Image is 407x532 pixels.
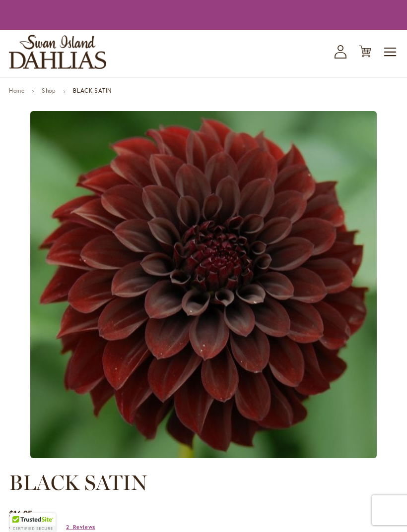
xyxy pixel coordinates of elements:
[30,111,377,458] img: main product photo
[66,524,95,531] a: 2 Reviews
[9,35,106,69] a: store logo
[9,470,147,495] span: BLACK SATIN
[66,524,69,531] span: 2
[42,87,56,94] a: Shop
[9,87,24,94] a: Home
[73,524,95,531] span: Reviews
[7,497,35,525] iframe: Launch Accessibility Center
[73,87,112,94] strong: BLACK SATIN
